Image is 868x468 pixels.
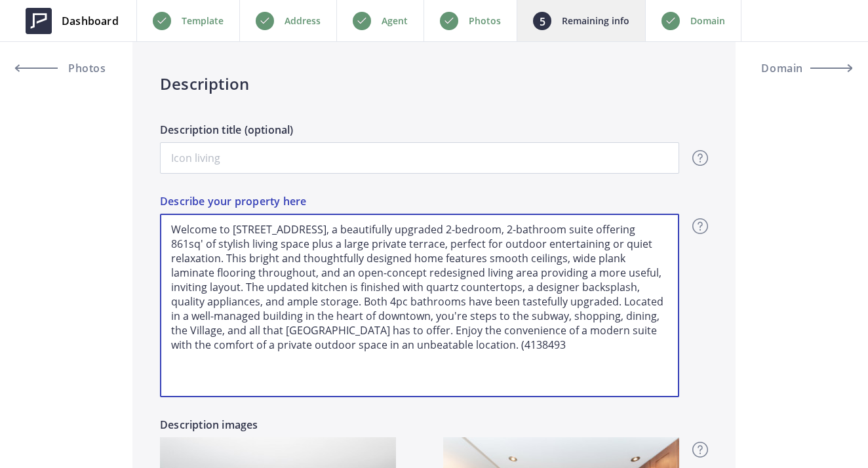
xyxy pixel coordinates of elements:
[690,13,725,29] p: Domain
[562,13,629,29] p: Remaining info
[65,63,106,73] span: Photos
[160,122,679,142] label: Description title (optional)
[16,52,134,84] a: Photos
[382,13,408,29] p: Agent
[692,218,708,234] img: question
[16,1,128,41] a: Dashboard
[160,193,679,214] label: Describe your property here
[160,417,396,437] label: Description images
[62,13,119,29] span: Dashboard
[469,13,501,29] p: Photos
[160,72,708,96] h4: Description
[160,142,679,174] input: Icon living
[182,13,224,29] p: Template
[734,52,852,84] button: Domain
[692,150,708,166] img: question
[692,442,708,458] img: question
[285,13,321,29] p: Address
[761,63,803,73] span: Domain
